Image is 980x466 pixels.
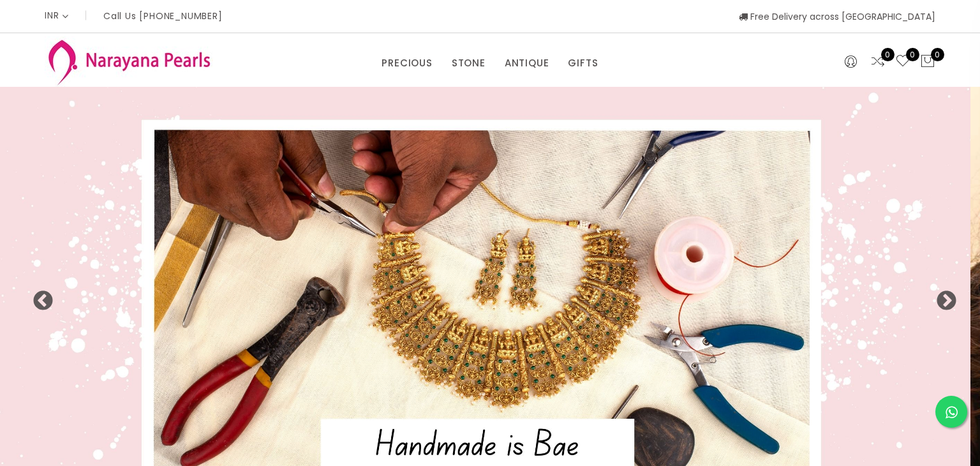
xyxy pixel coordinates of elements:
button: Next [935,290,948,303]
a: STONE [452,54,486,73]
span: 0 [881,48,895,61]
span: 0 [931,48,944,61]
p: Call Us [PHONE_NUMBER] [103,11,223,20]
a: GIFTS [568,54,598,73]
a: PRECIOUS [382,54,432,73]
a: 0 [895,54,910,70]
span: 0 [906,48,919,61]
a: ANTIQUE [505,54,549,73]
a: 0 [870,54,886,70]
span: Free Delivery across [GEOGRAPHIC_DATA] [739,10,935,23]
button: Previous [32,290,45,303]
button: 0 [920,54,935,70]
